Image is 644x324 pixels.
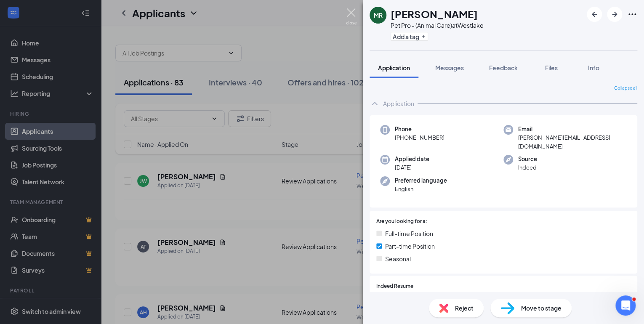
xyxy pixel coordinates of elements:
span: English [395,185,447,193]
svg: ChevronUp [370,98,380,109]
span: Seasonal [385,254,411,263]
span: Source [518,155,537,163]
span: Applied date [395,155,429,163]
svg: ArrowRight [609,9,620,19]
span: Feedback [489,64,518,72]
h1: [PERSON_NAME] [391,7,478,21]
span: Files [545,64,558,72]
svg: Ellipses [627,9,637,19]
span: Are you looking for a: [376,218,427,226]
span: Application [378,64,410,72]
span: Messages [435,64,464,72]
span: Email [518,125,627,133]
span: Part-time Position [385,242,435,251]
button: ArrowLeftNew [587,7,602,22]
div: Pet Pro - (Animal Care) at Westlake [391,21,484,29]
span: Indeed [518,163,537,172]
span: [DATE] [395,163,429,172]
svg: Plus [421,34,426,39]
span: [PHONE_NUMBER] [395,133,444,142]
span: Move to stage [521,303,562,313]
span: Collapse all [614,85,637,92]
div: MR [374,11,383,19]
div: Application [383,99,414,108]
svg: ArrowLeftNew [589,9,599,19]
span: Info [588,64,599,72]
button: ArrowRight [607,7,622,22]
span: Phone [395,125,444,133]
iframe: Intercom live chat [615,295,636,316]
span: Reject [455,303,474,313]
span: Preferred language [395,176,447,185]
button: PlusAdd a tag [391,32,428,41]
span: Full-time Position [385,229,433,238]
span: Indeed Resume [376,282,413,290]
span: [PERSON_NAME][EMAIL_ADDRESS][DOMAIN_NAME] [518,133,627,151]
